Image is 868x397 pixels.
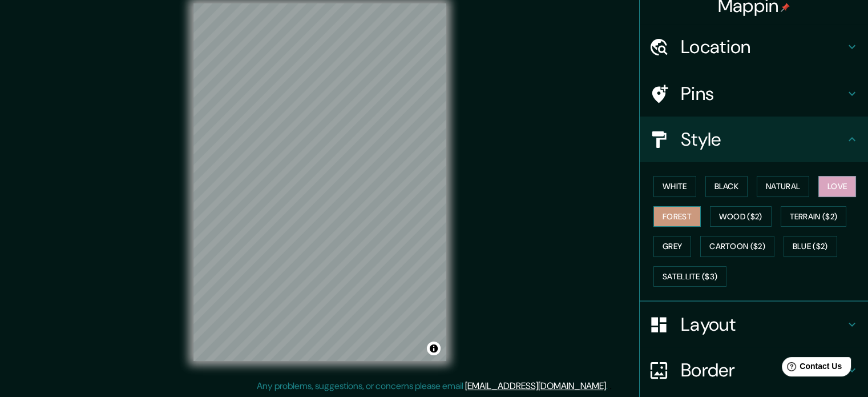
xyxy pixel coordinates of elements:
img: pin-icon.png [781,3,790,12]
div: Layout [640,302,868,347]
div: Style [640,117,868,162]
button: Forest [653,206,701,227]
div: . [609,379,612,393]
button: Love [818,176,856,197]
button: White [653,176,696,197]
h4: Layout [681,313,845,336]
p: Any problems, suggestions, or concerns please email . [257,379,608,393]
button: Black [705,176,748,197]
div: Border [640,347,868,393]
canvas: Map [193,3,446,361]
h4: Border [681,359,845,382]
iframe: Help widget launcher [766,352,855,384]
div: Pins [640,71,868,117]
h4: Pins [681,82,845,105]
h4: Location [681,35,845,58]
button: Grey [653,236,691,257]
div: . [608,379,609,393]
button: Cartoon ($2) [700,236,774,257]
button: Blue ($2) [784,236,837,257]
h4: Style [681,128,845,151]
button: Natural [757,176,809,197]
button: Satellite ($3) [653,266,726,287]
button: Toggle attribution [427,342,441,355]
a: [EMAIL_ADDRESS][DOMAIN_NAME] [465,380,606,392]
div: Location [640,24,868,70]
button: Terrain ($2) [781,206,847,227]
button: Wood ($2) [710,206,772,227]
